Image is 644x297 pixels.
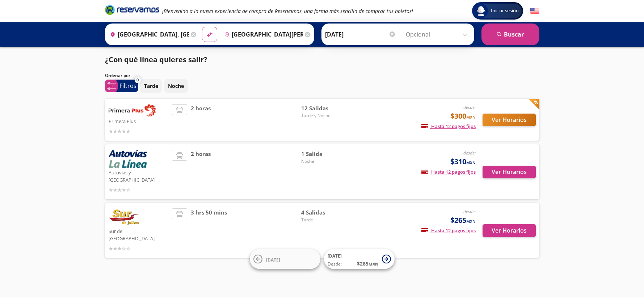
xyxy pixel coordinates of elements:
span: Hasta 12 pagos fijos [421,169,476,175]
span: $310 [450,156,476,167]
button: Ver Horarios [483,114,536,126]
span: [DATE] [266,256,280,263]
p: Primera Plus [109,116,169,125]
p: Ordenar por [105,72,130,79]
button: [DATE] [250,249,320,269]
button: [DATE]Desde:$265MXN [324,249,395,269]
p: Noche [168,82,184,90]
button: Ver Horarios [483,224,536,237]
img: Autovías y La Línea [109,150,147,168]
em: ¡Bienvenido a la nueva experiencia de compra de Reservamos, una forma más sencilla de comprar tus... [162,8,413,14]
a: Brand Logo [105,4,159,17]
small: MXN [466,114,476,120]
p: ¿Con qué línea quieres salir? [105,54,207,65]
button: Tarde [140,79,162,93]
span: Hasta 12 pagos fijos [421,227,476,234]
span: $265 [450,215,476,226]
span: Desde: [328,261,342,267]
span: Hasta 12 pagos fijos [421,123,476,130]
span: Tarde [301,217,352,223]
p: Sur de [GEOGRAPHIC_DATA] [109,226,169,242]
span: 0 [136,77,139,83]
span: $ 265 [357,260,378,267]
button: English [530,7,539,16]
span: Iniciar sesión [488,7,522,14]
span: [DATE] [328,253,342,259]
span: Noche [301,158,352,165]
img: Sur de Jalisco [109,208,141,226]
em: desde: [463,208,476,215]
span: 1 Salida [301,150,352,158]
button: 0Filtros [105,80,138,92]
button: Noche [164,79,188,93]
span: 12 Salidas [301,104,352,113]
p: Filtros [119,81,136,90]
input: Opcional [406,25,471,43]
span: 3 hrs 50 mins [191,208,227,253]
i: Brand Logo [105,4,159,15]
span: 2 horas [191,150,211,194]
input: Buscar Origen [107,25,189,43]
small: MXN [466,160,476,165]
span: 4 Salidas [301,208,352,217]
em: desde: [463,150,476,156]
p: Autovías y [GEOGRAPHIC_DATA] [109,168,169,183]
em: desde: [463,104,476,110]
p: Tarde [144,82,158,90]
button: Ver Horarios [483,166,536,178]
small: MXN [466,218,476,224]
input: Elegir Fecha [325,25,396,43]
input: Buscar Destino [221,25,303,43]
span: 2 horas [191,104,211,135]
span: $300 [450,111,476,122]
span: Tarde y Noche [301,113,352,119]
img: Primera Plus [109,104,156,116]
small: MXN [369,261,378,267]
button: Buscar [481,24,539,45]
